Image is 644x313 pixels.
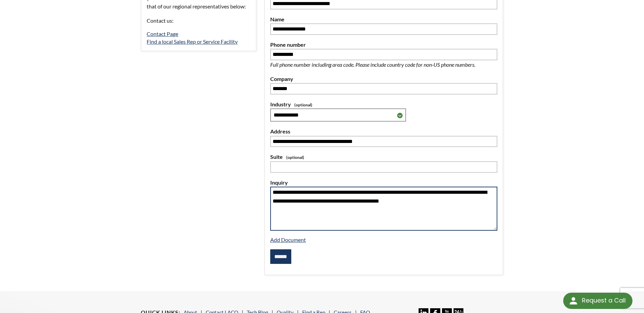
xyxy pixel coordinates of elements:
[270,127,497,136] label: Address
[270,40,497,49] label: Phone number
[568,295,579,306] img: round button
[270,236,306,243] a: Add Document
[270,60,497,69] p: Full phone number including area code. Please include country code for non-US phone numbers.
[147,16,250,25] p: Contact us:
[270,75,497,83] label: Company
[582,293,626,308] div: Request a Call
[270,15,497,24] label: Name
[563,293,632,309] div: Request a Call
[270,152,497,161] label: Suite
[147,38,238,45] a: Find a local Sales Rep or Service Facility
[270,100,497,109] label: Industry
[270,178,497,187] label: Inquiry
[147,30,178,37] a: Contact Page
